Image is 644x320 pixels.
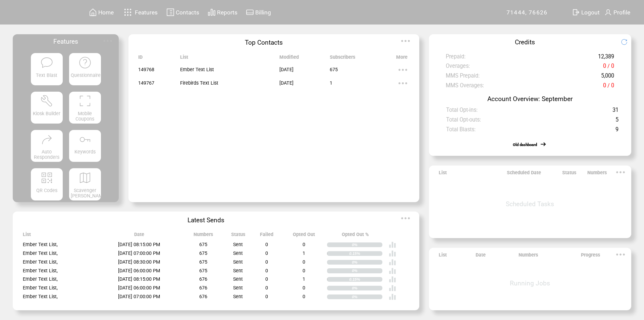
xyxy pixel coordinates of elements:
[260,232,273,241] span: Failed
[615,117,619,127] span: 5
[23,285,58,290] span: Ember Text List,
[118,242,160,247] span: [DATE] 08:15:00 PM
[233,242,243,247] span: Sent
[513,142,537,147] a: Old dashboard
[98,9,114,16] span: Home
[208,8,216,16] img: chart.svg
[118,276,160,282] span: [DATE] 08:15:00 PM
[476,252,486,261] span: Date
[78,133,92,146] img: keywords.svg
[399,34,412,48] img: ellypsis.svg
[36,188,57,193] span: QR Codes
[233,250,243,256] span: Sent
[446,107,478,117] span: Total Opt-ins:
[352,286,382,290] div: 0%
[389,241,396,248] img: poll%20-%20white.svg
[572,8,580,16] img: exit.svg
[69,130,101,162] a: Keywords
[71,188,107,198] span: Scavenger [PERSON_NAME]
[604,8,612,16] img: profile.svg
[303,285,305,290] span: 0
[165,7,200,17] a: Contacts
[199,259,207,265] span: 675
[246,8,254,16] img: creidtcard.svg
[265,285,268,290] span: 0
[389,259,396,266] img: poll%20-%20white.svg
[439,252,447,261] span: List
[40,94,53,107] img: tool%201.svg
[303,250,305,256] span: 1
[118,259,160,265] span: [DATE] 08:30:00 PM
[199,285,207,290] span: 676
[519,252,538,261] span: Numbers
[180,54,188,63] span: List
[233,294,243,299] span: Sent
[207,7,238,17] a: Reports
[23,232,31,241] span: List
[34,149,59,160] span: Auto Responders
[396,63,410,77] img: ellypsis.svg
[23,250,58,256] span: Ember Text List,
[581,252,600,261] span: Progress
[396,77,410,90] img: ellypsis.svg
[389,293,396,301] img: poll%20-%20white.svg
[562,170,576,179] span: Status
[118,250,160,256] span: [DATE] 07:00:00 PM
[75,111,94,122] span: Mobile Coupons
[399,212,412,225] img: ellypsis.svg
[598,53,614,63] span: 12,389
[621,39,634,45] img: refresh.png
[265,268,268,273] span: 0
[279,54,299,63] span: Modified
[69,168,101,200] a: Scavenger [PERSON_NAME]
[71,73,101,78] span: Questionnaire
[330,54,355,63] span: Subscribers
[614,248,627,261] img: ellypsis.svg
[603,63,614,73] span: 0 / 0
[349,251,382,256] div: 0.15%
[603,82,614,92] span: 0 / 0
[507,170,541,179] span: Scheduled Date
[571,7,603,17] a: Logout
[389,284,396,292] img: poll%20-%20white.svg
[265,276,268,282] span: 0
[69,92,101,124] a: Mobile Coupons
[122,7,134,18] img: features.svg
[342,232,369,241] span: Opted Out %
[614,166,627,179] img: ellypsis.svg
[279,80,293,86] span: [DATE]
[233,259,243,265] span: Sent
[349,277,382,282] div: 0.15%
[587,170,607,179] span: Numbers
[40,171,53,184] img: qr.svg
[330,67,338,72] span: 675
[118,268,160,273] span: [DATE] 06:00:00 PM
[330,80,332,86] span: 1
[231,232,245,241] span: Status
[23,259,58,265] span: Ember Text List,
[613,9,630,16] span: Profile
[446,53,466,63] span: Prepaid:
[265,242,268,247] span: 0
[138,67,154,72] span: 149768
[135,9,158,16] span: Features
[121,6,159,19] a: Features
[245,39,283,46] span: Top Contacts
[31,92,63,124] a: Kiosk Builder
[134,232,144,241] span: Date
[439,170,447,179] span: List
[510,279,550,287] span: Running Jobs
[23,242,58,247] span: Ember Text List,
[176,9,199,16] span: Contacts
[88,7,115,17] a: Home
[78,94,92,107] img: coupons.svg
[233,285,243,290] span: Sent
[118,285,160,290] span: [DATE] 06:00:00 PM
[194,232,213,241] span: Numbers
[255,9,271,16] span: Billing
[23,276,58,282] span: Ember Text List,
[233,268,243,273] span: Sent
[23,268,58,273] span: Ember Text List,
[78,171,92,184] img: scavenger.svg
[487,95,573,103] span: Account Overview: September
